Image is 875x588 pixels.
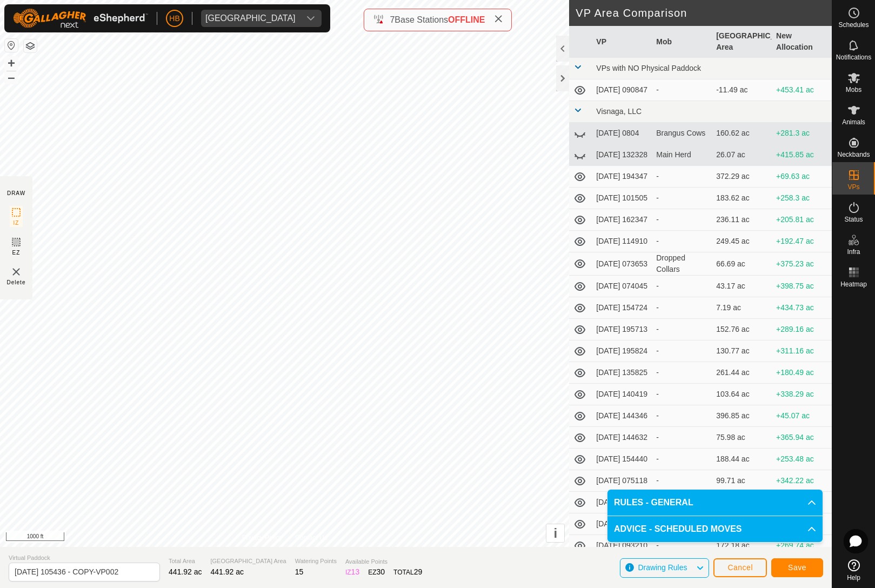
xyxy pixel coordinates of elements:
span: [GEOGRAPHIC_DATA] Area [211,557,286,566]
td: 66.69 ac [712,252,772,276]
td: 26.07 ac [712,144,772,166]
div: - [656,410,707,422]
div: Dropped Collars [656,252,707,275]
td: [DATE] 144346 [592,405,652,427]
span: Total Area [169,557,202,566]
span: Base Stations [395,15,448,24]
span: Save [788,563,806,572]
td: 396.85 ac [712,405,772,427]
td: 103.64 ac [712,384,772,405]
th: Mob [652,26,712,58]
div: - [656,280,707,292]
td: [DATE] 0804 [592,123,652,144]
span: EZ [12,249,21,257]
button: Save [771,558,823,577]
td: [DATE] 074045 [592,276,652,297]
span: VPs [847,184,859,190]
div: dropdown trigger [300,10,322,27]
div: - [656,367,707,378]
span: Visnaga Ranch [201,10,300,27]
div: - [656,302,707,313]
button: Map Layers [24,39,37,52]
span: Help [847,574,860,581]
span: Virtual Paddock [9,553,160,563]
td: [DATE] 195824 [592,340,652,362]
div: - [656,236,707,247]
td: [DATE] 154440 [592,449,652,470]
td: +192.47 ac [772,231,832,252]
span: Cancel [727,563,753,572]
td: [DATE] 195713 [592,319,652,340]
span: Visnaga, LLC [596,107,642,116]
td: +258.3 ac [772,188,832,209]
span: Status [844,216,863,223]
button: Cancel [713,558,767,577]
span: Watering Points [295,557,337,566]
button: – [5,71,18,84]
div: IZ [345,566,359,578]
div: - [656,389,707,400]
td: 183.62 ac [712,188,772,209]
span: 15 [295,567,304,576]
td: [DATE] 073653 [592,252,652,276]
span: Infra [847,249,860,255]
span: 441.92 ac [169,567,202,576]
span: Schedules [838,22,869,28]
td: +375.23 ac [772,252,832,276]
td: [DATE] 101505 [592,188,652,209]
td: +269.74 ac [772,535,832,557]
span: Drawing Rules [638,563,687,572]
span: ADVICE - SCHEDULED MOVES [614,523,742,536]
div: - [656,214,707,225]
h2: VP Area Comparison [576,6,832,19]
td: +281.3 ac [772,123,832,144]
a: Help [832,555,875,585]
p-accordion-header: ADVICE - SCHEDULED MOVES [607,516,823,542]
td: [DATE] 132328 [592,144,652,166]
span: Mobs [846,86,861,93]
td: +45.07 ac [772,405,832,427]
th: [GEOGRAPHIC_DATA] Area [712,26,772,58]
td: +434.73 ac [772,297,832,319]
span: RULES - GENERAL [614,496,693,509]
td: 188.44 ac [712,449,772,470]
span: IZ [14,219,19,227]
td: 160.62 ac [712,123,772,144]
td: +205.81 ac [772,209,832,231]
th: New Allocation [772,26,832,58]
span: i [553,526,557,540]
div: [GEOGRAPHIC_DATA] [205,14,296,23]
th: VP [592,26,652,58]
td: [DATE] 075228 [592,492,652,513]
div: DRAW [7,189,25,197]
td: +342.22 ac [772,470,832,492]
td: 249.45 ac [712,231,772,252]
td: 152.76 ac [712,319,772,340]
div: - [656,84,707,96]
td: [DATE] 075118 [592,470,652,492]
a: Contact Us [295,533,327,543]
td: [DATE] 154724 [592,297,652,319]
div: TOTAL [393,566,422,578]
td: 130.77 ac [712,340,772,362]
button: i [546,524,564,542]
span: Available Points [345,557,422,566]
div: EZ [368,566,385,578]
div: - [656,171,707,182]
td: 236.11 ac [712,209,772,231]
span: 441.92 ac [211,567,244,576]
span: 13 [351,567,360,576]
span: 29 [414,567,423,576]
span: Delete [7,278,26,286]
p-accordion-header: RULES - GENERAL [607,490,823,516]
img: VP [10,265,23,278]
td: [DATE] 093210 [592,535,652,557]
td: 172.18 ac [712,535,772,557]
td: 43.17 ac [712,276,772,297]
td: [DATE] 194347 [592,166,652,188]
span: 7 [390,15,395,24]
span: Neckbands [837,151,870,158]
td: +311.16 ac [772,340,832,362]
td: 7.19 ac [712,297,772,319]
span: Animals [842,119,865,125]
